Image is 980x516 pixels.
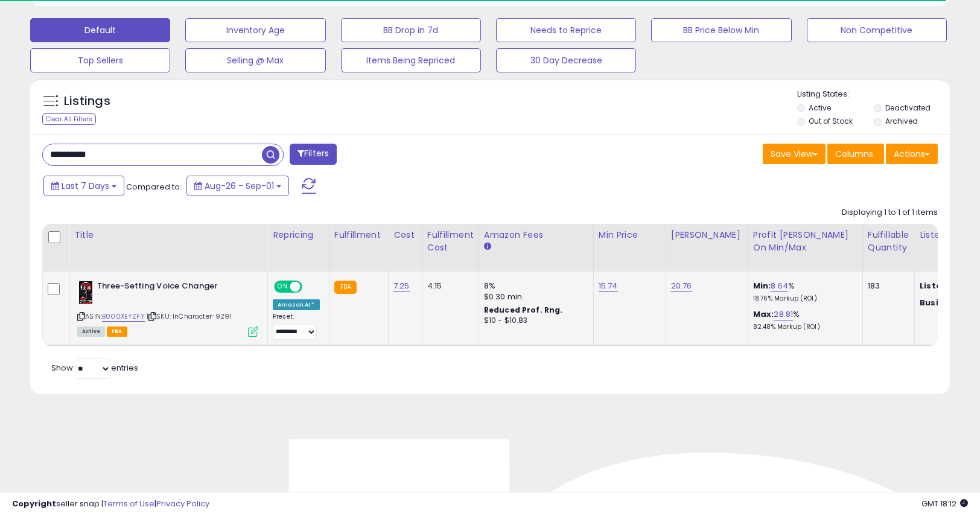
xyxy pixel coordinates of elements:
[77,281,94,305] img: 41uNlmm4ReL._SL40_.jpg
[273,313,320,340] div: Preset:
[753,323,853,331] p: 82.48% Markup (ROI)
[651,18,791,42] button: BB Price Below Min
[74,229,262,241] div: Title
[599,229,661,241] div: Min Price
[753,308,774,320] b: Max:
[835,148,873,160] span: Columns
[275,282,290,292] span: ON
[484,241,491,252] small: Amazon Fees.
[753,295,853,303] p: 18.76% Markup (ROI)
[868,281,905,291] div: 183
[771,280,788,292] a: 8.64
[102,311,145,322] a: B000XEYZFY
[30,18,170,42] button: Default
[97,281,244,295] b: Three-Setting Voice Changer
[341,48,481,72] button: Items Being Repriced
[301,282,320,292] span: OFF
[496,18,636,42] button: Needs to Reprice
[484,281,584,291] div: 8%
[42,113,96,125] div: Clear All Filters
[868,229,909,254] div: Fulfillable Quantity
[126,181,182,193] span: Compared to:
[30,48,170,72] button: Top Sellers
[273,299,320,310] div: Amazon AI *
[334,281,357,294] small: FBA
[753,281,853,303] div: %
[273,229,324,241] div: Repricing
[427,229,474,254] div: Fulfillment Cost
[496,48,636,72] button: 30 Day Decrease
[599,280,618,292] a: 15.74
[484,291,584,302] div: $0.30 min
[107,326,127,337] span: FBA
[393,229,417,241] div: Cost
[885,116,918,126] label: Archived
[807,18,947,42] button: Non Competitive
[64,93,110,110] h5: Listings
[77,281,258,336] div: ASIN:
[797,89,950,100] p: Listing States:
[185,18,325,42] button: Inventory Age
[186,176,289,196] button: Aug-26 - Sep-01
[763,144,826,164] button: Save View
[62,180,109,192] span: Last 7 Days
[753,309,853,331] div: %
[671,280,692,292] a: 20.76
[393,280,410,292] a: 7.25
[51,362,138,374] span: Show: entries
[827,144,884,164] button: Columns
[885,103,931,113] label: Deactivated
[886,144,938,164] button: Actions
[774,308,793,320] a: 28.81
[290,144,337,165] button: Filters
[341,18,481,42] button: BB Drop in 7d
[748,224,862,272] th: The percentage added to the cost of goods (COGS) that forms the calculator for Min & Max prices.
[484,229,588,241] div: Amazon Fees
[671,229,743,241] div: [PERSON_NAME]
[427,281,469,291] div: 4.15
[753,280,771,291] b: Min:
[753,229,857,254] div: Profit [PERSON_NAME] on Min/Max
[920,280,975,291] b: Listed Price:
[809,103,831,113] label: Active
[185,48,325,72] button: Selling @ Max
[43,176,124,196] button: Last 7 Days
[842,207,938,218] div: Displaying 1 to 1 of 1 items
[334,229,383,241] div: Fulfillment
[147,311,232,321] span: | SKU: InCharacter-9291
[77,326,105,337] span: All listings currently available for purchase on Amazon
[809,116,853,126] label: Out of Stock
[484,305,563,315] b: Reduced Prof. Rng.
[205,180,274,192] span: Aug-26 - Sep-01
[484,316,584,326] div: $10 - $10.83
